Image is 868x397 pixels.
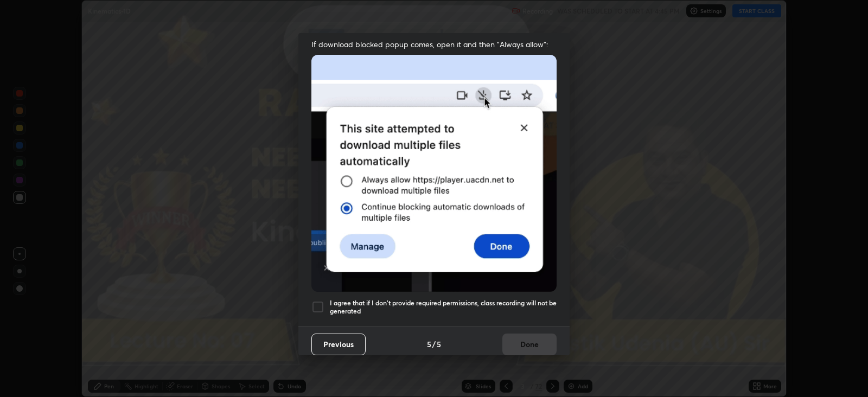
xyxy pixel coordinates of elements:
[311,39,557,49] span: If download blocked popup comes, open it and then "Always allow":
[432,338,436,350] h4: /
[330,299,557,316] h5: I agree that if I don't provide required permissions, class recording will not be generated
[311,55,557,292] img: downloads-permission-blocked.gif
[427,338,431,350] h4: 5
[311,334,366,355] button: Previous
[437,338,441,350] h4: 5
